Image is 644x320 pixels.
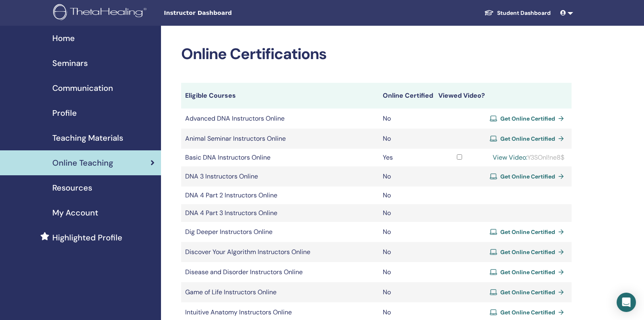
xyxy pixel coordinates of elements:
span: Home [52,32,75,44]
h2: Online Certifications [181,45,572,64]
div: Y3SOnl!ne8$ [489,153,568,162]
a: Student Dashboard [478,6,557,21]
td: No [379,204,434,222]
span: Get Online Certified [500,135,555,142]
span: Online Teaching [52,157,113,169]
a: Get Online Certified [490,133,567,145]
img: logo.png [53,4,149,22]
td: No [379,129,434,149]
td: No [379,262,434,282]
span: Get Online Certified [500,309,555,316]
a: Get Online Certified [490,306,567,318]
a: Get Online Certified [490,170,567,183]
td: No [379,109,434,129]
a: Get Online Certified [490,266,567,278]
span: Instructor Dashboard [164,9,285,17]
span: Resources [52,182,92,194]
span: Seminars [52,57,88,69]
td: No [379,222,434,242]
span: My Account [52,207,98,219]
td: Yes [379,149,434,166]
div: Open Intercom Messenger [617,293,636,312]
span: Profile [52,107,77,119]
a: Get Online Certified [490,113,567,125]
span: Get Online Certified [500,173,555,180]
td: DNA 4 Part 2 Instructors Online [181,187,379,204]
span: Communication [52,82,113,94]
td: Game of Life Instructors Online [181,282,379,302]
a: Get Online Certified [490,286,567,298]
td: No [379,187,434,204]
td: Disease and Disorder Instructors Online [181,262,379,282]
img: graduation-cap-white.svg [484,9,494,16]
span: Get Online Certified [500,115,555,122]
td: DNA 4 Part 3 Instructors Online [181,204,379,222]
a: View Video: [493,153,527,162]
td: Dig Deeper Instructors Online [181,222,379,242]
span: Get Online Certified [500,289,555,296]
th: Online Certified [379,83,434,109]
a: Get Online Certified [490,246,567,258]
th: Viewed Video? [434,83,485,109]
a: Get Online Certified [490,226,567,238]
td: Discover Your Algorithm Instructors Online [181,242,379,262]
td: Advanced DNA Instructors Online [181,109,379,129]
span: Highlighted Profile [52,232,122,244]
span: Get Online Certified [500,269,555,276]
td: No [379,242,434,262]
span: Teaching Materials [52,132,123,144]
td: Basic DNA Instructors Online [181,149,379,166]
span: Get Online Certified [500,228,555,236]
td: No [379,166,434,187]
td: No [379,282,434,302]
th: Eligible Courses [181,83,379,109]
td: DNA 3 Instructors Online [181,166,379,187]
td: Animal Seminar Instructors Online [181,129,379,149]
span: Get Online Certified [500,248,555,256]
